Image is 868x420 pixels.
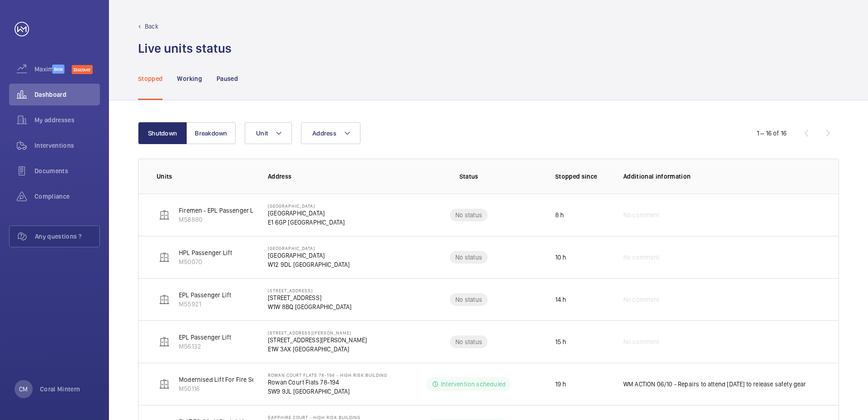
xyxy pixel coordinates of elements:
[268,345,367,354] p: E1W 3AX [GEOGRAPHIC_DATA]
[35,115,100,125] span: My addresses
[455,253,482,262] p: No status
[623,253,660,262] span: No comment
[555,210,564,220] p: 8 h
[623,337,660,346] span: No comment
[268,378,387,387] p: Rowan Court Flats 78-194
[268,209,345,218] p: [GEOGRAPHIC_DATA]
[403,172,534,181] p: Status
[256,130,268,137] span: Unit
[312,130,336,137] span: Address
[179,257,232,266] p: M50070
[268,218,345,227] p: E1 6GP [GEOGRAPHIC_DATA]
[159,379,170,390] img: elevator.svg
[555,253,567,262] p: 10 h
[455,337,482,346] p: No status
[268,330,367,335] p: [STREET_ADDRESS][PERSON_NAME]
[179,333,231,342] p: EPL Passenger Lift
[40,385,80,394] p: Coral Mintern
[159,210,170,220] img: elevator.svg
[19,385,28,394] p: CM
[268,288,352,293] p: [STREET_ADDRESS]
[35,232,99,241] span: Any questions ?
[52,65,64,74] span: Beta
[268,387,387,396] p: SW9 9JL [GEOGRAPHIC_DATA]
[138,122,187,144] button: Shutdown
[268,335,367,345] p: [STREET_ADDRESS][PERSON_NAME]
[35,65,52,74] span: Maximize
[138,74,163,83] p: Stopped
[179,384,321,393] p: M50116
[157,172,253,181] p: Units
[441,380,506,389] p: Intervention scheduled
[179,300,231,309] p: M55921
[268,245,350,251] p: [GEOGRAPHIC_DATA]
[268,260,350,269] p: W12 9DL [GEOGRAPHIC_DATA]
[159,336,170,347] img: elevator.svg
[268,372,387,378] p: Rowan Court Flats 78-194 - High Risk Building
[179,215,274,224] p: M58880
[179,248,232,257] p: HPL Passenger Lift
[623,380,806,389] p: WM ACTION 06/10 - Repairs to attend [DATE] to release safety gear
[35,141,100,150] span: Interventions
[455,295,482,304] p: No status
[268,293,352,302] p: [STREET_ADDRESS]
[159,294,170,305] img: elevator.svg
[268,251,350,260] p: [GEOGRAPHIC_DATA]
[217,74,238,83] p: Paused
[623,295,660,304] span: No comment
[35,166,100,175] span: Documents
[35,90,100,99] span: Dashboard
[268,172,397,181] p: Address
[268,415,360,420] p: Sapphire Court - High Risk Building
[179,375,321,384] p: Modernised Lift For Fire Services - LEFT HAND LIFT
[179,290,231,300] p: EPL Passenger Lift
[72,65,93,74] span: Discover
[455,210,482,220] p: No status
[555,380,567,389] p: 19 h
[555,295,567,304] p: 14 h
[623,210,660,220] span: No comment
[179,342,231,351] p: M56132
[301,122,360,144] button: Address
[555,337,567,346] p: 15 h
[555,172,609,181] p: Stopped since
[268,302,352,311] p: W1W 8BQ [GEOGRAPHIC_DATA]
[138,40,232,57] h1: Live units status
[757,129,787,138] div: 1 – 16 of 16
[187,122,236,144] button: Breakdown
[177,74,202,83] p: Working
[159,252,170,263] img: elevator.svg
[245,122,292,144] button: Unit
[179,206,274,215] p: Firemen - EPL Passenger Lift 2 RH
[268,203,345,209] p: [GEOGRAPHIC_DATA]
[623,172,820,181] p: Additional information
[145,22,158,31] p: Back
[35,192,100,201] span: Compliance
